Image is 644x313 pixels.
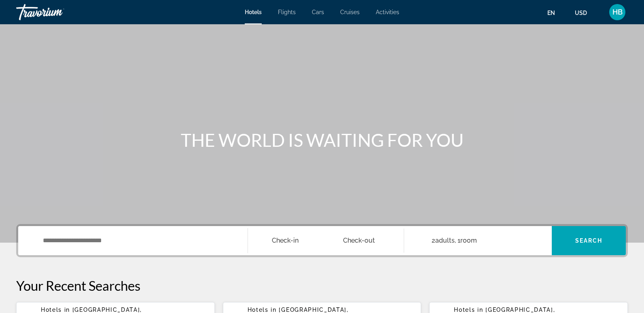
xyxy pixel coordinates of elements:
[18,226,626,255] div: Search widget
[575,10,587,16] span: USD
[312,9,324,15] a: Cars
[612,8,623,16] span: HB
[575,7,595,19] button: Change currency
[455,235,477,246] span: , 1
[41,307,70,313] span: Hotels in
[460,237,477,244] span: Room
[432,235,455,246] span: 2
[340,9,360,15] a: Cruises
[248,307,277,313] span: Hotels in
[248,226,404,255] button: Check in and out dates
[607,4,628,21] button: User Menu
[376,9,399,15] a: Activities
[245,9,262,15] a: Hotels
[547,7,563,19] button: Change language
[435,237,455,244] span: Adults
[16,2,97,23] a: Travorium
[404,226,552,255] button: Travelers: 2 adults, 0 children
[547,10,555,16] span: en
[454,307,483,313] span: Hotels in
[552,226,626,255] button: Search
[16,277,628,294] p: Your Recent Searches
[278,9,296,15] a: Flights
[575,237,603,244] span: Search
[170,129,474,150] h1: THE WORLD IS WAITING FOR YOU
